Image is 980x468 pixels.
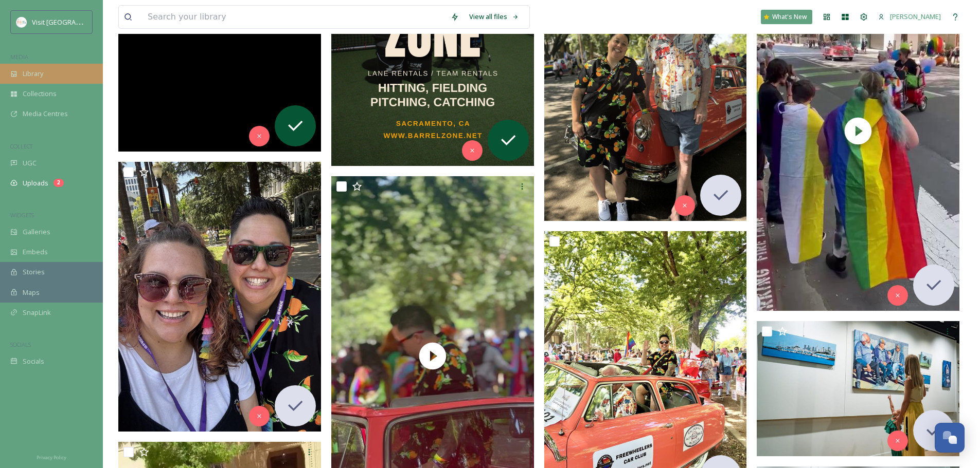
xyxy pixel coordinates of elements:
span: WIDGETS [10,211,34,219]
a: Privacy Policy [37,451,66,463]
span: Socials [23,357,44,366]
span: Privacy Policy [37,454,66,461]
input: Search your library [142,6,446,28]
span: Collections [23,89,57,99]
span: SnapLink [23,308,51,317]
span: [PERSON_NAME] [890,12,941,21]
span: Media Centres [23,109,68,119]
span: Maps [23,288,40,297]
span: Embeds [23,247,48,257]
a: View all files [464,7,524,27]
span: Library [23,69,43,79]
img: ext_1749776942.36408_cheryl@cordovacouncil.org-IMG_9639.JPG [757,321,959,456]
span: MEDIA [10,53,28,61]
span: Uploads [23,178,48,188]
a: [PERSON_NAME] [873,7,946,27]
a: What's New [761,10,812,24]
span: COLLECT [10,142,32,150]
span: Galleries [23,227,50,237]
button: Open Chat [935,423,965,453]
span: UGC [23,158,37,168]
div: 2 [54,179,64,187]
span: Stories [23,267,45,277]
img: ext_1750092634.33427_sacvendorconnect@hotmail.com-IMG_4713.jpeg [118,162,321,432]
span: Visit [GEOGRAPHIC_DATA][PERSON_NAME] [32,17,163,27]
img: images.png [16,17,27,27]
span: SOCIALS [10,341,31,348]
